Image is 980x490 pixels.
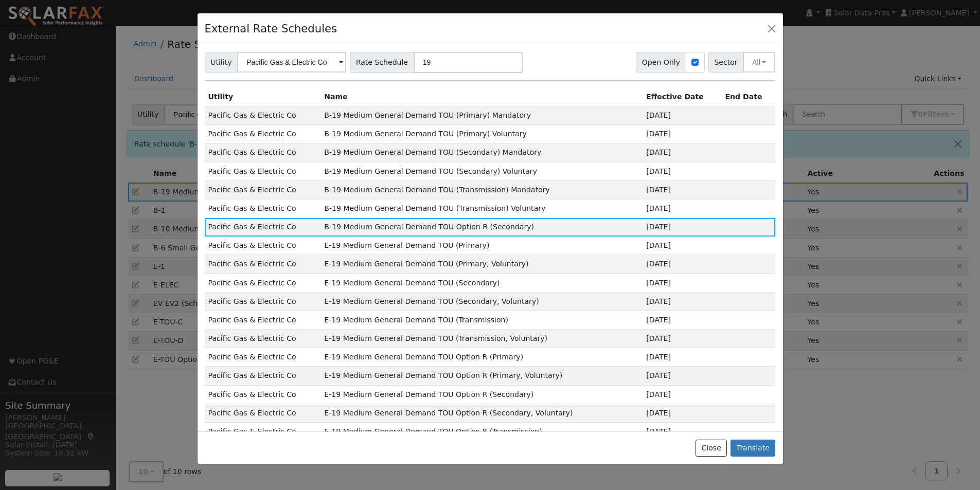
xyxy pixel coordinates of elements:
[643,274,721,292] td: [DATE]
[205,199,321,217] td: Pacific Gas & Electric Co
[205,162,321,180] td: Pacific Gas & Electric Co
[205,348,321,367] td: Pacific Gas & Electric Co
[643,422,721,441] td: [DATE]
[643,404,721,422] td: [DATE]
[643,88,721,106] th: Effective Date
[205,52,238,72] span: Utility
[743,52,775,72] button: All
[721,88,775,106] th: End Date
[643,385,721,404] td: [DATE]
[643,106,721,124] td: [DATE]
[643,330,721,348] td: [DATE]
[205,422,321,441] td: Pacific Gas & Electric Co
[320,180,643,199] td: B-19 Medium General Demand TOU (Transmission) Mandatory
[643,237,721,255] td: [DATE]
[205,218,321,237] td: Pacific Gas & Electric Co
[205,88,321,106] th: Utility
[320,199,643,217] td: B-19 Medium General Demand TOU (Transmission) Voluntary
[414,52,523,73] input: Search
[643,218,721,237] td: [DATE]
[320,88,643,106] th: Name
[636,52,686,72] span: Open Only
[320,292,643,311] td: E-19 Medium General Demand TOU (Secondary, Voluntary)
[643,255,721,274] td: [DATE]
[205,21,337,37] h4: External Rate Schedules
[320,330,643,348] td: E-19 Medium General Demand TOU (Transmission, Voluntary)
[320,143,643,162] td: B-19 Medium General Demand TOU (Secondary) Mandatory
[205,274,321,292] td: Pacific Gas & Electric Co
[320,422,643,441] td: E-19 Medium General Demand TOU Option R (Transmission)
[205,311,321,329] td: Pacific Gas & Electric Co
[205,106,321,124] td: Pacific Gas & Electric Co
[320,218,643,237] td: B-19 Medium General Demand TOU Option R (Secondary)
[205,404,321,422] td: Pacific Gas & Electric Co
[205,292,321,311] td: Pacific Gas & Electric Co
[730,440,775,457] button: Translate
[643,367,721,385] td: [DATE]
[320,106,643,124] td: B-19 Medium General Demand TOU (Primary) Mandatory
[320,311,643,329] td: E-19 Medium General Demand TOU (Transmission)
[643,125,721,143] td: [DATE]
[205,143,321,162] td: Pacific Gas & Electric Co
[696,440,727,457] button: Close
[643,199,721,217] td: [DATE]
[205,237,321,255] td: Pacific Gas & Electric Co
[320,162,643,180] td: B-19 Medium General Demand TOU (Secondary) Voluntary
[320,237,643,255] td: E-19 Medium General Demand TOU (Primary)
[320,348,643,367] td: E-19 Medium General Demand TOU Option R (Primary)
[320,367,643,385] td: E-19 Medium General Demand TOU Option R (Primary, Voluntary)
[643,143,721,162] td: [DATE]
[350,52,414,73] span: Rate Schedule
[643,311,721,329] td: [DATE]
[205,125,321,143] td: Pacific Gas & Electric Co
[320,255,643,274] td: E-19 Medium General Demand TOU (Primary, Voluntary)
[320,404,643,422] td: E-19 Medium General Demand TOU Option R (Secondary, Voluntary)
[205,255,321,274] td: Pacific Gas & Electric Co
[643,292,721,311] td: [DATE]
[643,180,721,199] td: [DATE]
[320,274,643,292] td: E-19 Medium General Demand TOU (Secondary)
[643,348,721,367] td: [DATE]
[320,385,643,404] td: E-19 Medium General Demand TOU Option R (Secondary)
[320,125,643,143] td: B-19 Medium General Demand TOU (Primary) Voluntary
[237,52,346,72] input: Select a Utility
[205,367,321,385] td: Pacific Gas & Electric Co
[205,180,321,199] td: Pacific Gas & Electric Co
[643,162,721,180] td: [DATE]
[205,330,321,348] td: Pacific Gas & Electric Co
[708,52,743,72] span: Sector
[205,385,321,404] td: Pacific Gas & Electric Co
